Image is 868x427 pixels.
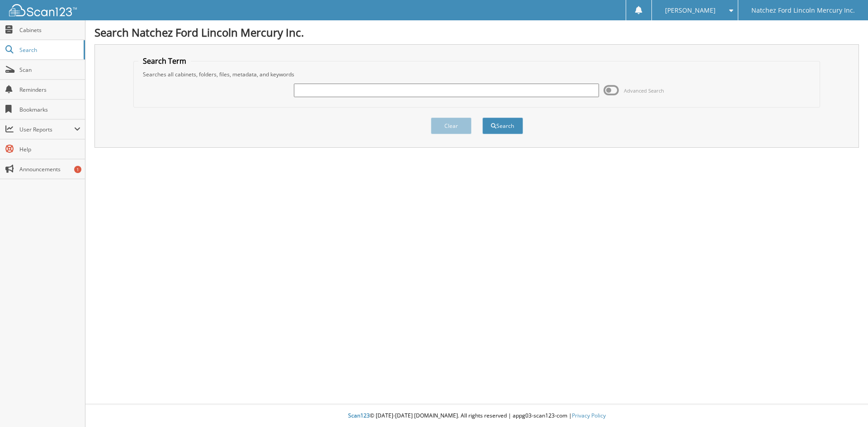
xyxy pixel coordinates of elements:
[19,86,80,94] span: Reminders
[94,25,859,40] h1: Search Natchez Ford Lincoln Mercury Inc.
[19,165,80,173] span: Announcements
[85,405,868,427] div: © [DATE]-[DATE] [DOMAIN_NAME]. All rights reserved | appg03-scan123-com |
[19,106,80,113] span: Bookmarks
[19,66,80,74] span: Scan
[572,412,606,419] a: Privacy Policy
[482,117,523,134] button: Search
[19,26,80,34] span: Cabinets
[751,8,855,13] span: Natchez Ford Lincoln Mercury Inc.
[19,126,74,133] span: User Reports
[665,8,716,13] span: [PERSON_NAME]
[19,46,79,54] span: Search
[9,4,77,16] img: scan123-logo-white.svg
[74,166,81,173] div: 1
[138,56,191,66] legend: Search Term
[431,117,472,134] button: Clear
[19,145,80,153] span: Help
[624,87,664,94] span: Advanced Search
[348,412,370,419] span: Scan123
[138,70,816,78] div: Searches all cabinets, folders, files, metadata, and keywords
